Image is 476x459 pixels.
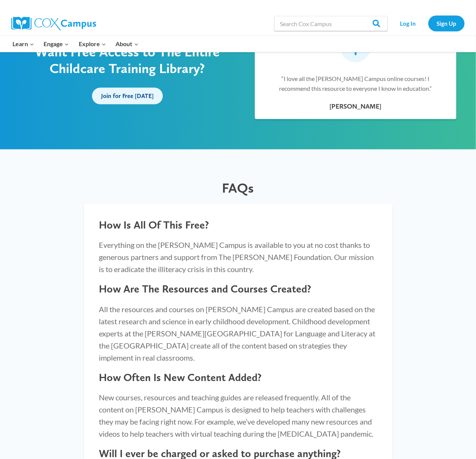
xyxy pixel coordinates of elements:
div: [PERSON_NAME] [270,101,441,112]
a: Log In [392,16,424,31]
p: All the resources and courses on [PERSON_NAME] Campus are created based on the latest research an... [99,303,377,364]
h4: How Is All Of This Free? [99,219,377,232]
button: Child menu of Learn [8,36,39,52]
p: Want Free Access to The Entire Childcare Training Library? [15,44,240,76]
p: “I love all the [PERSON_NAME] Campus online courses! I recommend this resource to everyone I know... [270,74,441,93]
a: Join for Free [DATE] [92,88,163,104]
a: Sign Up [428,16,465,31]
button: Child menu of Engage [39,36,74,52]
nav: Primary Navigation [8,36,143,52]
button: Child menu of Explore [74,36,111,52]
p: New courses, resources and teaching guides are released frequently. All of the content on [PERSON... [99,392,377,440]
nav: Secondary Navigation [392,16,465,31]
h4: How Are The Resources and Courses Created? [99,283,377,296]
input: Search Cox Campus [274,16,388,31]
button: Child menu of About [111,36,144,52]
h4: How Often Is New Content Added? [99,372,377,384]
span: FAQs [222,180,254,196]
p: Everything on the [PERSON_NAME] Campus is available to you at no cost thanks to generous partners... [99,239,377,275]
span: Join for Free [DATE] [101,92,154,100]
img: Cox Campus [11,17,96,30]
